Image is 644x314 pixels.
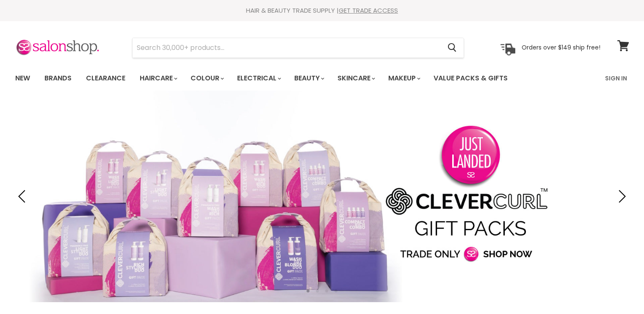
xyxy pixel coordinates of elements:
[427,69,514,87] a: Value Packs & Gifts
[522,44,600,51] p: Orders over $149 ship free!
[325,289,328,292] li: Page dot 3
[9,66,557,91] ul: Main menu
[600,69,632,87] a: Sign In
[80,69,132,87] a: Clearance
[132,38,464,58] form: Product
[15,188,32,205] button: Previous
[382,69,426,87] a: Makeup
[612,188,629,205] button: Next
[339,6,398,15] a: GET TRADE ACCESS
[316,289,319,292] li: Page dot 2
[184,69,229,87] a: Colour
[9,69,36,87] a: New
[307,289,310,292] li: Page dot 1
[133,69,182,87] a: Haircare
[441,38,464,58] button: Search
[288,69,329,87] a: Beauty
[5,6,640,15] div: HAIR & BEAUTY TRADE SUPPLY |
[334,289,337,292] li: Page dot 4
[231,69,286,87] a: Electrical
[331,69,380,87] a: Skincare
[133,38,441,58] input: Search
[5,66,640,91] nav: Main
[38,69,78,87] a: Brands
